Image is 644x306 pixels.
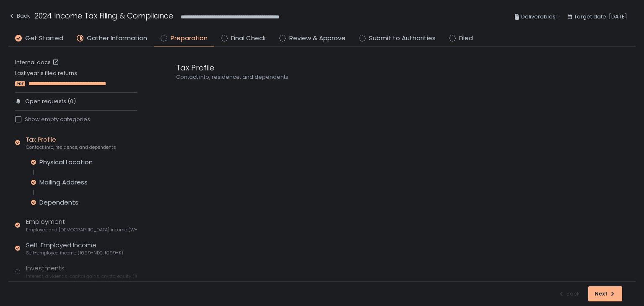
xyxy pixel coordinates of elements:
div: Back [8,11,30,21]
div: Investments [26,264,137,280]
div: Contact info, residence, and dependents [176,73,579,81]
div: Dependents [39,198,78,207]
div: Tax Profile [176,62,579,73]
div: Tax Profile [26,135,116,151]
span: Get Started [25,34,63,43]
span: Target date: [DATE] [574,12,627,22]
span: Employee and [DEMOGRAPHIC_DATA] income (W-2s) [26,227,137,233]
span: Review & Approve [289,34,345,43]
span: Self-employed income (1099-NEC, 1099-K) [26,250,123,256]
h1: 2024 Income Tax Filing & Compliance [34,10,173,21]
div: Last year's filed returns [15,70,137,87]
span: Preparation [171,34,208,43]
a: Internal docs [15,59,61,66]
div: Mailing Address [39,178,88,187]
div: Next [595,290,616,298]
span: Deliverables: 1 [521,12,560,22]
div: Employment [26,217,137,233]
span: Gather Information [87,34,147,43]
span: Filed [459,34,473,43]
span: Interest, dividends, capital gains, crypto, equity (1099s, K-1s) [26,273,137,280]
span: Open requests (0) [25,98,76,105]
span: Final Check [231,34,266,43]
span: Submit to Authorities [369,34,436,43]
div: Self-Employed Income [26,241,123,257]
button: Back [8,10,30,24]
button: Next [588,286,622,301]
div: Physical Location [39,158,93,166]
span: Contact info, residence, and dependents [26,144,116,150]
